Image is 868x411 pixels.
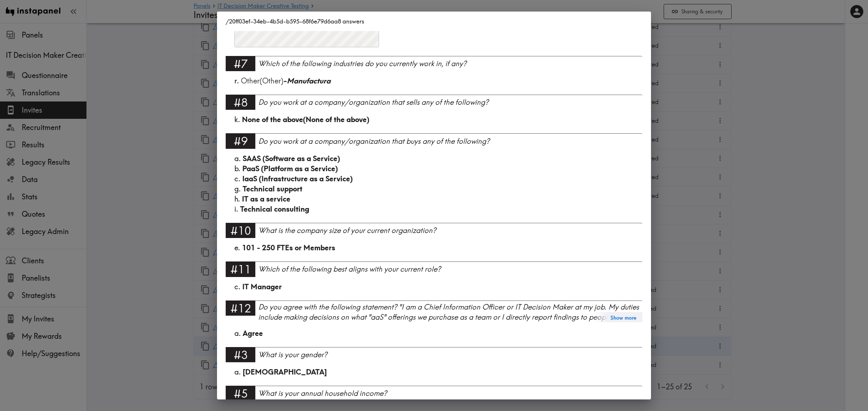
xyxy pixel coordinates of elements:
button: Show more [610,313,637,323]
span: Other (Other) [241,76,331,85]
a: #7Which of the following industries do you currently work in, if any? [226,56,642,76]
div: Do you work at a company/organization that buys any of the following? [258,136,642,146]
div: #9 [226,133,255,148]
span: IaaS (Infrastructure as a Service) [242,174,353,183]
span: 101 - 250 FTEs or Members [242,243,335,252]
div: #7 [226,56,255,71]
div: b. [234,164,634,174]
div: c. [234,282,634,292]
span: IT Manager [242,282,282,291]
div: Do you agree with the following statement? "I am a Chief Information Officer or IT Decision Maker... [258,302,642,322]
div: #3 [226,347,255,362]
div: a. [234,153,634,164]
a: #10What is the company size of your current organization? [226,223,642,243]
a: #11Which of the following best aligns with your current role? [226,261,642,281]
div: #10 [226,223,255,238]
span: None of the above (None of the above) [242,115,369,124]
div: Which of the following industries do you currently work in, if any? [258,59,642,69]
span: Technical consulting [240,204,309,213]
a: #12Do you agree with the following statement? "I am a Chief Information Officer or IT Decision Ma... [226,300,642,328]
div: a. [234,328,634,338]
span: [DEMOGRAPHIC_DATA] [243,367,327,376]
div: #11 [226,261,255,277]
span: IT as a service [242,194,290,203]
div: What is your annual household income? [258,388,642,398]
i: Manufactura [287,76,331,85]
span: - [284,76,331,85]
span: Agree [243,329,263,338]
div: What is the company size of your current organization? [258,225,642,235]
span: Technical support [243,184,302,193]
div: Do you work at a company/organization that sells any of the following? [258,97,642,107]
div: r. [234,76,634,86]
a: #8Do you work at a company/organization that sells any of the following? [226,95,642,114]
div: c. [234,174,634,184]
a: #3What is your gender? [226,347,642,367]
div: i. [234,204,634,214]
span: SAAS (Software as a Service) [243,154,340,163]
span: PaaS (Platform as a Service) [242,164,338,173]
a: #9Do you work at a company/organization that buys any of the following? [226,133,642,153]
div: Which of the following best aligns with your current role? [258,264,642,274]
h2: /20ff03ef-34eb-4b5d-b595-68f6e79d6aa8 answers [217,12,651,31]
div: What is your gender? [258,350,642,360]
div: #8 [226,95,255,110]
a: #5What is your annual household income? [226,386,642,406]
div: h. [234,194,634,204]
div: #12 [226,300,255,316]
div: e. [234,243,634,253]
div: #5 [226,386,255,401]
div: k. [234,114,634,125]
div: a. [234,367,634,377]
div: g. [234,184,634,194]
